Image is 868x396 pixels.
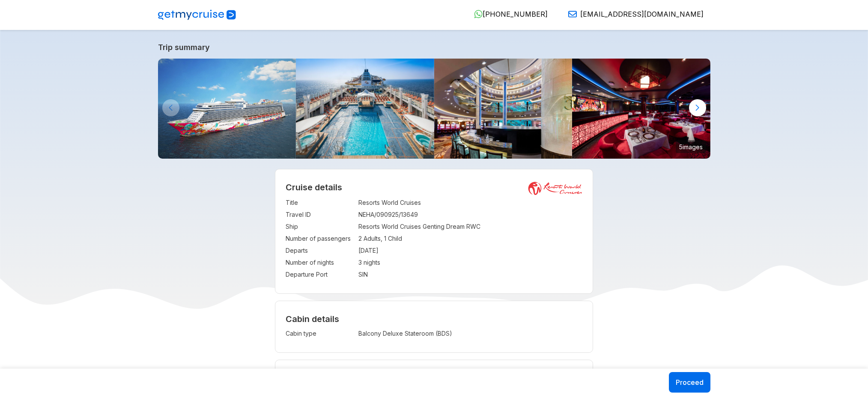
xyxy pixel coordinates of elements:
h2: Cruise details [286,182,582,192]
a: [EMAIL_ADDRESS][DOMAIN_NAME] [561,10,704,18]
h4: Cabin details [286,314,582,324]
img: Email [568,10,577,18]
td: : [354,197,358,209]
td: Title [286,197,354,209]
button: Proceed [669,372,710,393]
td: : [354,257,358,269]
span: [PHONE_NUMBER] [483,10,548,18]
td: 3 nights [358,257,582,269]
td: Number of nights [286,257,354,269]
a: Trip summary [158,43,710,52]
td: : [354,233,358,245]
td: Resorts World Cruises Genting Dream RWC [358,221,582,233]
td: : [354,269,358,281]
a: [PHONE_NUMBER] [467,10,548,18]
td: : [354,221,358,233]
td: [DATE] [358,245,582,257]
td: Ship [286,221,354,233]
img: 16.jpg [572,59,710,159]
td: Number of passengers [286,233,354,245]
td: Departure Port [286,269,354,281]
td: Resorts World Cruises [358,197,582,209]
td: Travel ID [286,209,354,221]
td: Cabin type [286,328,354,340]
td: Balcony Deluxe Stateroom (BDS) [358,328,516,340]
td: 2 Adults, 1 Child [358,233,582,245]
td: : [354,328,358,340]
td: Departs [286,245,354,257]
img: WhatsApp [474,10,483,18]
img: Main-Pool-800x533.jpg [296,59,434,159]
td: : [354,209,358,221]
small: 5 images [676,140,706,153]
td: SIN [358,269,582,281]
span: [EMAIL_ADDRESS][DOMAIN_NAME] [580,10,704,18]
img: GentingDreambyResortsWorldCruises-KlookIndia.jpg [158,59,296,159]
img: 4.jpg [434,59,573,159]
td: : [354,245,358,257]
td: NEHA/090925/13649 [358,209,582,221]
